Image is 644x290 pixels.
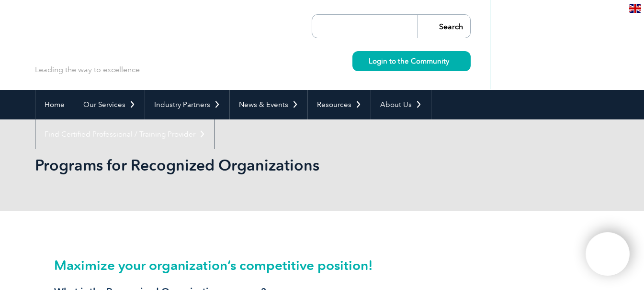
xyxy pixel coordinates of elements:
[352,51,471,71] a: Login to the Community
[418,15,470,38] input: Search
[596,242,620,266] img: svg+xml;nitro-empty-id=MTU2NzoxMTY=-1;base64,PHN2ZyB2aWV3Qm94PSIwIDAgNDAwIDQwMCIgd2lkdGg9IjQwMCIg...
[74,90,145,119] a: Our Services
[629,4,641,13] img: en
[35,158,437,173] h2: Programs for Recognized Organizations
[371,90,431,119] a: About Us
[145,90,229,119] a: Industry Partners
[230,90,307,119] a: News & Events
[54,257,373,273] span: Maximize your organization’s competitive position!
[308,90,371,119] a: Resources
[35,90,74,119] a: Home
[35,64,140,75] p: Leading the way to excellence
[35,119,215,149] a: Find Certified Professional / Training Provider
[449,58,454,64] img: svg+xml;nitro-empty-id=MzYxOjIyMw==-1;base64,PHN2ZyB2aWV3Qm94PSIwIDAgMTEgMTEiIHdpZHRoPSIxMSIgaGVp...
